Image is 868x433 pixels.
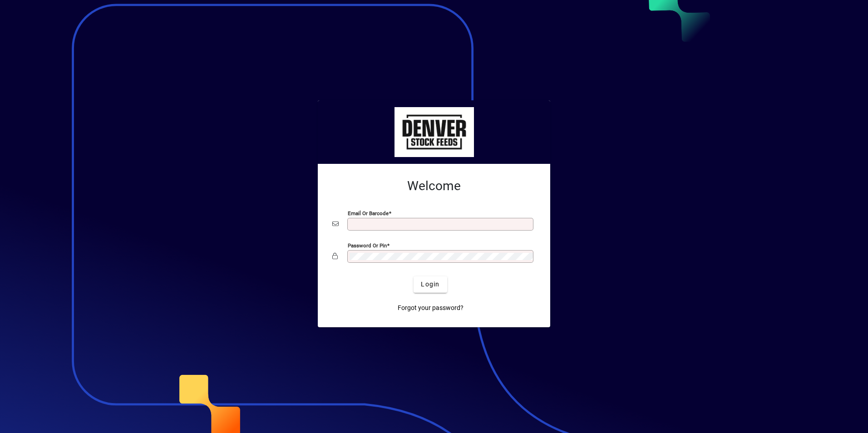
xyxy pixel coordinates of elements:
[398,303,464,313] span: Forgot your password?
[421,280,439,289] span: Login
[332,178,536,194] h2: Welcome
[348,242,387,248] mat-label: Password or Pin
[348,210,389,216] mat-label: Email or Barcode
[394,300,467,316] a: Forgot your password?
[414,276,447,293] button: Login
